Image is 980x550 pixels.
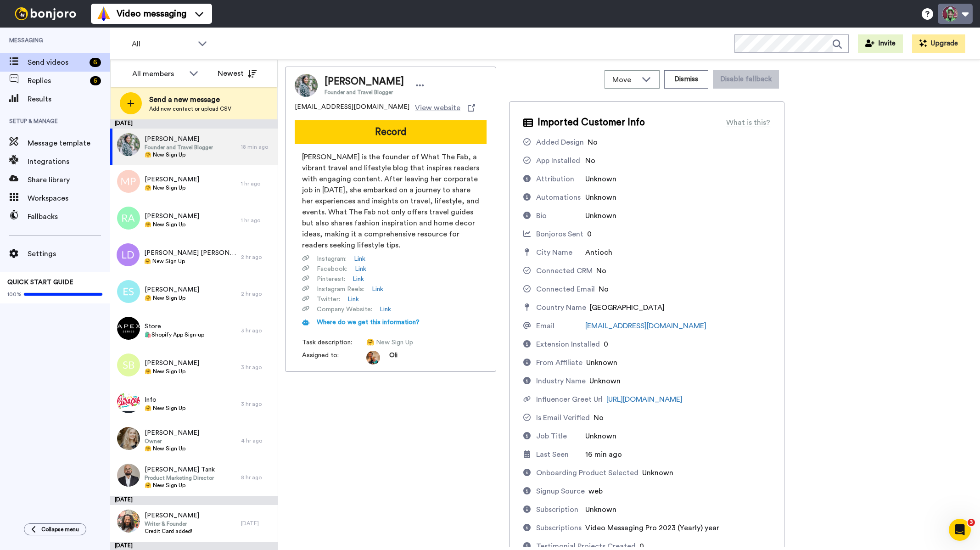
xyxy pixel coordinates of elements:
span: Video Messaging Pro 2023 (Yearly) year [585,524,719,532]
span: 100% [7,291,22,298]
span: Twitter : [317,295,340,304]
span: Message template [28,138,110,149]
div: [DATE] [110,119,278,129]
img: ra.png [117,207,140,230]
div: 3 hr ago [241,400,273,408]
span: Send a new message [149,94,231,105]
div: 3 hr ago [241,364,273,371]
img: 2fcb4737-bb69-4c8c-acb2-f22175716796.jpg [117,133,140,156]
div: [DATE] [110,496,278,505]
img: 56e7db90-02df-4035-b1d9-6f6cc39e1bee.png [117,390,140,413]
a: Link [355,264,366,274]
img: 2f7e2b51-bc92-4700-93af-d17c7ef06d96.png [117,317,140,340]
span: Facebook : [317,264,347,274]
img: vm-color.svg [96,6,111,21]
div: 3 hr ago [241,327,273,334]
span: 🛍️Shopify App Sign-up [145,331,204,338]
span: Credit Card added! [145,528,199,535]
iframe: Intercom live chat [949,519,971,541]
div: Last Seen [536,449,569,460]
span: Oli [389,351,398,365]
div: App Installed [536,155,580,166]
span: Unknown [585,506,616,513]
span: Imported Customer Info [538,116,645,129]
img: befa75c0-54c2-4da1-a676-42e4d94199db.jpg [117,464,140,487]
div: [DATE] [241,520,273,527]
div: 18 min ago [241,143,273,151]
span: [PERSON_NAME] Tank [145,465,215,474]
span: Founder and Travel Blogger [325,89,404,96]
img: 176b13c4-edac-46b7-9daa-51a0f9a5d3c3.jpg [117,427,140,450]
span: Share library [28,174,110,185]
a: Link [372,285,383,294]
span: All [132,39,193,50]
div: Bonjoros Sent [536,229,583,240]
span: Store [145,322,204,331]
span: 🤗 New Sign Up [145,404,185,412]
div: Added Design [536,137,584,148]
span: 0 [604,341,608,348]
button: Disable fallback [713,70,779,89]
span: 0 [639,543,644,550]
div: All members [132,68,185,79]
a: [URL][DOMAIN_NAME] [606,396,683,403]
a: View website [415,102,475,113]
a: [EMAIL_ADDRESS][DOMAIN_NAME] [585,322,706,330]
span: Pinterest : [317,275,345,284]
span: Unknown [642,469,673,477]
div: Connected Email [536,284,595,295]
button: Record [295,120,487,144]
div: From Affiliate [536,357,582,368]
span: Unknown [585,194,616,201]
span: No [596,267,606,275]
span: Product Marketing Director [145,474,215,482]
span: 🤗 New Sign Up [145,294,199,302]
div: 4 hr ago [241,437,273,444]
span: Where do we get this information? [317,319,420,326]
button: Collapse menu [24,523,86,535]
span: Owner [145,438,199,445]
span: Unknown [589,377,621,385]
img: Image of Elise Armitage [295,74,318,97]
div: Extension Installed [536,339,600,350]
div: 6 [90,58,101,67]
span: [PERSON_NAME] [145,511,199,520]
span: No [585,157,595,164]
span: View website [415,102,460,113]
div: Bio [536,210,547,221]
span: Send videos [28,57,86,68]
span: Integrations [28,156,110,167]
span: QUICK START GUIDE [7,279,73,286]
span: [PERSON_NAME] [145,175,199,184]
span: Instagram : [317,254,347,264]
span: 🤗 New Sign Up [145,184,199,191]
span: Replies [28,75,86,86]
div: Signup Source [536,486,585,497]
div: Industry Name [536,376,586,387]
span: Unknown [585,175,616,183]
div: City Name [536,247,572,258]
span: Settings [28,248,110,259]
div: Influencer Greet Url [536,394,603,405]
span: Task description : [302,338,366,347]
div: 1 hr ago [241,217,273,224]
a: Link [353,275,364,284]
span: 🤗 New Sign Up [145,151,213,158]
div: Is Email Verified [536,412,590,423]
div: Onboarding Product Selected [536,467,638,478]
span: 🤗 New Sign Up [144,258,236,265]
span: Move [612,74,637,85]
span: [GEOGRAPHIC_DATA] [590,304,665,311]
span: Unknown [585,212,616,219]
span: 🤗 New Sign Up [145,221,199,228]
span: Add new contact or upload CSV [149,105,231,112]
div: Connected CRM [536,265,593,276]
span: [PERSON_NAME] [325,75,404,89]
div: Attribution [536,174,574,185]
span: [PERSON_NAME] [145,359,199,368]
span: Unknown [586,359,617,366]
span: Results [28,94,110,105]
div: Automations [536,192,581,203]
span: 3 [968,519,975,526]
span: 🤗 New Sign Up [145,445,199,452]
